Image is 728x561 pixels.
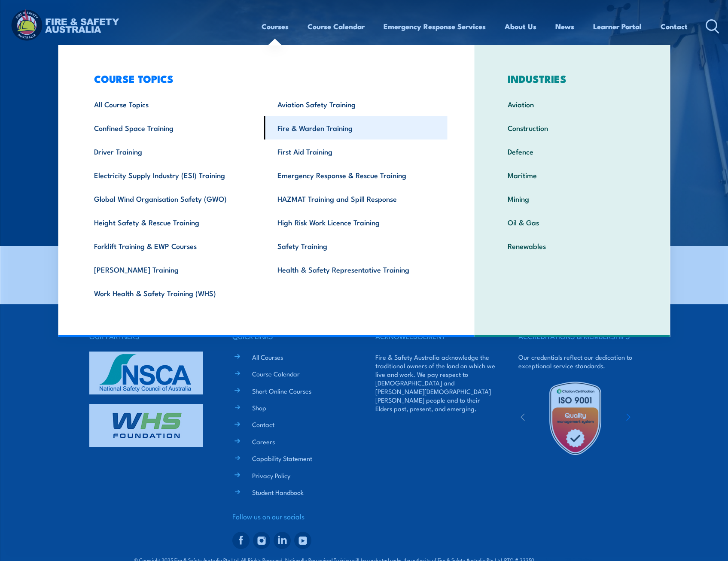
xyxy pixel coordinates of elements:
[252,437,275,446] a: Careers
[81,258,264,281] a: [PERSON_NAME] Training
[505,15,536,38] a: About Us
[252,352,283,361] a: All Courses
[81,234,264,258] a: Forklift Training & EWP Courses
[264,163,448,187] a: Emergency Response & Rescue Training
[538,381,613,456] img: Untitled design (19)
[494,92,650,116] a: Aviation
[81,281,264,305] a: Work Health & Safety Training (WHS)
[81,73,448,85] h3: COURSE TOPICS
[494,163,650,187] a: Maritime
[252,471,290,480] a: Privacy Policy
[81,163,264,187] a: Electricity Supply Industry (ESI) Training
[613,403,688,433] img: ewpa-logo
[252,369,300,378] a: Course Calendar
[81,210,264,234] a: Height Safety & Rescue Training
[518,353,639,370] p: Our credentials reflect our dedication to exceptional service standards.
[375,353,496,413] p: Fire & Safety Australia acknowledge the traditional owners of the land on which we live and work....
[81,116,264,139] a: Confined Space Training
[232,510,353,522] h4: Follow us on our socials
[264,139,448,163] a: First Aid Training
[264,187,448,210] a: HAZMAT Training and Spill Response
[494,116,650,139] a: Construction
[81,92,264,116] a: All Course Topics
[252,454,312,463] a: Capability Statement
[308,15,365,38] a: Course Calendar
[384,15,486,38] a: Emergency Response Services
[264,234,448,258] a: Safety Training
[89,404,203,447] img: whs-logo-footer
[252,403,266,412] a: Shop
[494,73,650,85] h3: INDUSTRIES
[494,234,650,258] a: Renewables
[89,352,203,394] img: nsca-logo-footer
[494,187,650,210] a: Mining
[661,15,688,38] a: Contact
[494,139,650,163] a: Defence
[252,420,274,429] a: Contact
[593,15,642,38] a: Learner Portal
[264,210,448,234] a: High Risk Work Licence Training
[264,92,448,116] a: Aviation Safety Training
[262,15,289,38] a: Courses
[252,488,304,497] a: Student Handbook
[252,386,311,395] a: Short Online Courses
[81,139,264,163] a: Driver Training
[555,15,574,38] a: News
[264,116,448,139] a: Fire & Warden Training
[494,210,650,234] a: Oil & Gas
[264,258,448,281] a: Health & Safety Representative Training
[81,187,264,210] a: Global Wind Organisation Safety (GWO)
